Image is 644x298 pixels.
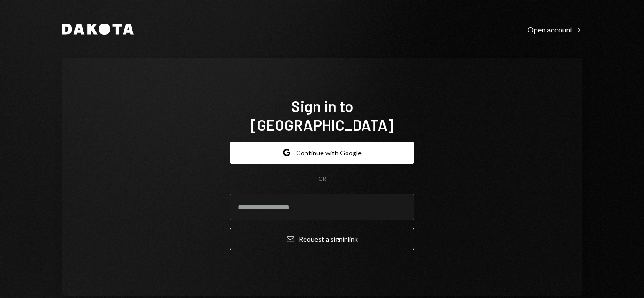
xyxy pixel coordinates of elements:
button: Request a signinlink [230,228,414,250]
a: Open account [528,24,582,34]
h1: Sign in to [GEOGRAPHIC_DATA] [230,97,414,134]
div: OR [318,175,326,183]
div: Open account [528,25,582,34]
button: Continue with Google [230,142,414,164]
